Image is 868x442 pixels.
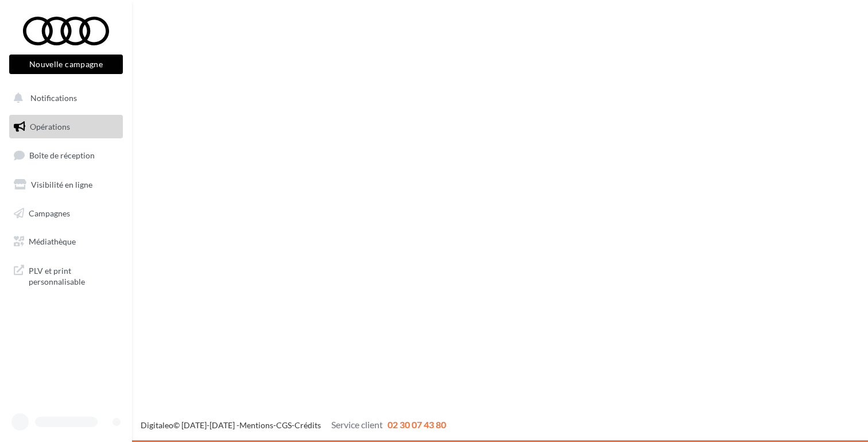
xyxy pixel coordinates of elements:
[31,180,92,189] span: Visibilité en ligne
[7,115,125,139] a: Opérations
[331,419,383,430] span: Service client
[29,236,76,246] span: Médiathèque
[29,208,70,218] span: Campagnes
[141,420,446,430] span: © [DATE]-[DATE] - - -
[29,150,95,160] span: Boîte de réception
[7,258,125,292] a: PLV et print personnalisable
[7,230,125,254] a: Médiathèque
[7,173,125,197] a: Visibilité en ligne
[7,143,125,168] a: Boîte de réception
[387,419,446,430] span: 02 30 07 43 80
[141,420,173,430] a: Digitaleo
[9,55,123,74] button: Nouvelle campagne
[30,122,70,131] span: Opérations
[7,201,125,226] a: Campagnes
[276,420,292,430] a: CGS
[294,420,321,430] a: Crédits
[7,86,121,110] button: Notifications
[29,263,118,288] span: PLV et print personnalisable
[30,93,77,103] span: Notifications
[239,420,273,430] a: Mentions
